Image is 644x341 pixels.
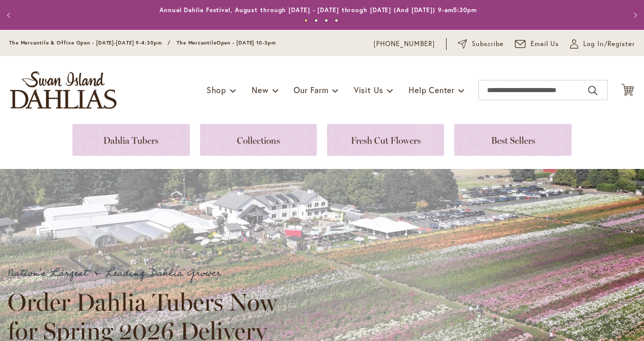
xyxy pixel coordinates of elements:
[294,84,328,95] span: Our Farm
[624,5,644,25] button: Next
[10,71,116,109] a: store logo
[325,19,328,22] button: 3 of 4
[252,84,268,95] span: New
[570,39,635,49] a: Log In/Register
[159,6,477,14] a: Annual Dahlia Festival, August through [DATE] - [DATE] through [DATE] (And [DATE]) 9-am5:30pm
[217,39,276,46] span: Open - [DATE] 10-3pm
[583,39,635,49] span: Log In/Register
[207,84,226,95] span: Shop
[374,39,435,49] a: [PHONE_NUMBER]
[8,265,286,282] p: Nation's Largest & Leading Dahlia Grower
[304,19,308,22] button: 1 of 4
[515,39,559,49] a: Email Us
[472,39,504,49] span: Subscribe
[335,19,338,22] button: 4 of 4
[9,39,217,46] span: The Mercantile & Office Open - [DATE]-[DATE] 9-4:30pm / The Mercantile
[409,84,455,95] span: Help Center
[354,84,383,95] span: Visit Us
[314,19,318,22] button: 2 of 4
[458,39,504,49] a: Subscribe
[531,39,559,49] span: Email Us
